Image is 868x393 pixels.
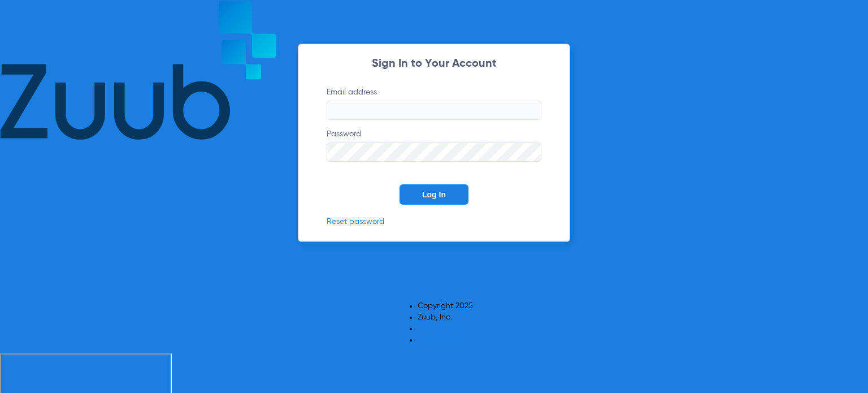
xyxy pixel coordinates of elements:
[327,218,384,226] a: Reset password
[418,336,463,344] a: Terms of Use
[418,325,467,332] a: Privacy Policy
[418,312,473,323] li: Zuub, Inc.
[327,87,541,120] label: Email address
[327,128,541,162] label: Password
[327,58,541,70] h2: Sign In to Your Account
[327,101,541,120] input: Email address
[418,300,473,312] li: Copyright 2025
[400,184,468,205] button: Log In
[327,142,541,162] input: Password
[422,190,446,199] span: Log In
